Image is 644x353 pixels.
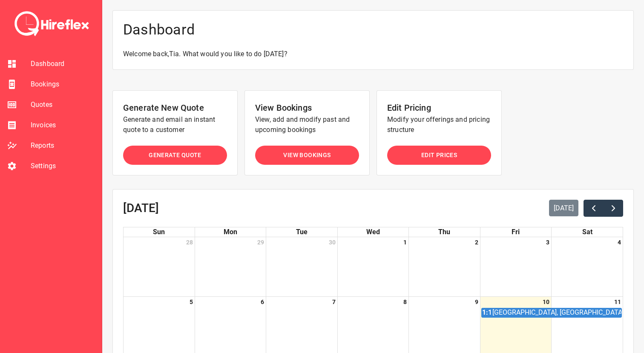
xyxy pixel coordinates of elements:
a: October 4, 2025 [616,237,623,247]
td: October 4, 2025 [552,237,623,297]
span: Bookings [31,79,95,89]
td: September 28, 2025 [124,237,195,297]
p: Modify your offerings and pricing structure [387,115,491,135]
span: Quotes [31,100,95,110]
button: Next month [603,200,623,217]
span: View Bookings [283,150,331,161]
a: October 9, 2025 [473,297,480,307]
span: Generate Quote [149,150,201,161]
button: Previous month [584,200,604,217]
h6: Generate New Quote [123,101,227,115]
a: October 6, 2025 [259,297,266,307]
td: September 29, 2025 [195,237,266,297]
a: Tuesday [294,227,309,237]
a: October 7, 2025 [331,297,337,307]
a: September 30, 2025 [327,237,337,247]
span: Settings [31,161,95,171]
a: Saturday [581,227,594,237]
a: October 11, 2025 [612,297,623,307]
a: September 28, 2025 [184,237,195,247]
a: October 8, 2025 [402,297,408,307]
h4: Dashboard [123,21,623,39]
a: October 2, 2025 [473,237,480,247]
a: Wednesday [365,227,382,237]
td: October 3, 2025 [480,237,551,297]
span: Invoices [31,120,95,130]
p: View, add and modify past and upcoming bookings [255,115,359,135]
span: Edit Prices [421,150,457,161]
a: October 10, 2025 [541,297,551,307]
p: Welcome back, Tia . What would you like to do [DATE]? [123,49,623,59]
div: [GEOGRAPHIC_DATA], [GEOGRAPHIC_DATA], [GEOGRAPHIC_DATA], [GEOGRAPHIC_DATA] [492,308,621,317]
p: Generate and email an instant quote to a customer [123,115,227,135]
td: September 30, 2025 [266,237,337,297]
td: October 2, 2025 [409,237,480,297]
a: October 5, 2025 [188,297,195,307]
a: Thursday [437,227,452,237]
a: Sunday [151,227,167,237]
a: October 3, 2025 [544,237,551,247]
a: Monday [222,227,239,237]
a: Friday [510,227,521,237]
a: September 29, 2025 [256,237,266,247]
td: October 1, 2025 [337,237,408,297]
button: [DATE] [549,200,579,216]
h6: View Bookings [255,101,359,115]
h6: Edit Pricing [387,101,491,115]
a: October 1, 2025 [402,237,408,247]
span: Reports [31,141,95,151]
div: 1:15p [482,308,491,317]
span: Dashboard [31,59,95,69]
h2: [DATE] [123,201,159,215]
